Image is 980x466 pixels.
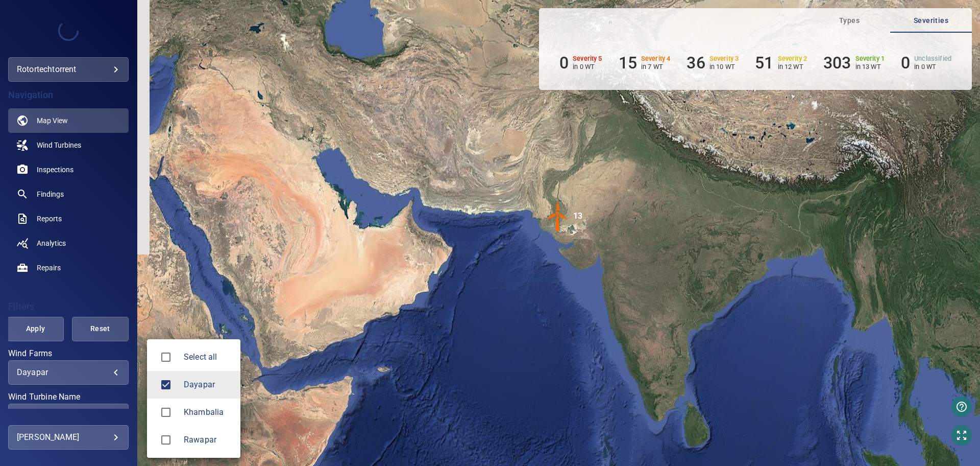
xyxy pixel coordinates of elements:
[155,402,177,423] span: Khambalia
[184,379,232,391] div: Wind Farms Dayapar
[155,374,177,395] span: Dayapar
[184,406,232,418] div: Wind Farms Khambalia
[184,434,232,446] span: Rawapar
[184,434,232,446] div: Wind Farms Rawapar
[155,429,177,451] span: Rawapar
[184,406,232,418] span: Khambalia
[184,379,232,391] span: Dayapar
[147,339,240,458] ul: Dayapar
[184,351,232,363] span: Select all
